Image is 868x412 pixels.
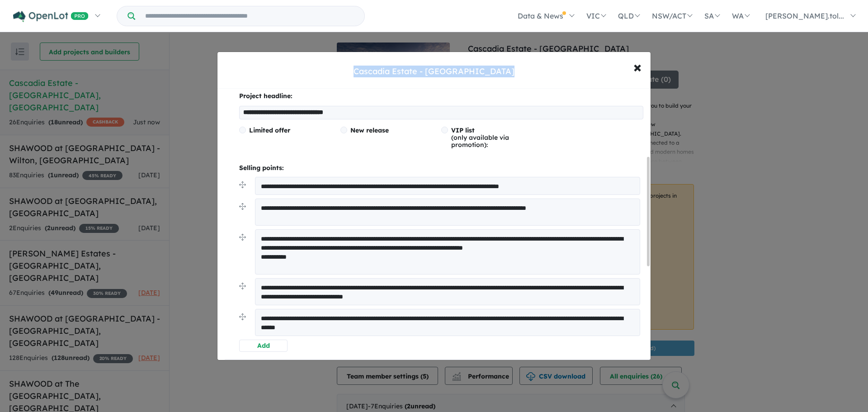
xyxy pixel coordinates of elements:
[239,234,246,241] img: drag.svg
[765,11,844,20] span: [PERSON_NAME].tol...
[239,340,288,352] button: Add
[451,126,475,134] span: VIP list
[239,283,246,289] img: drag.svg
[239,181,246,188] img: drag.svg
[239,313,246,320] img: drag.svg
[239,91,643,102] p: Project headline:
[239,203,246,210] img: drag.svg
[13,11,89,22] img: Openlot PRO Logo White
[137,6,363,26] input: Try estate name, suburb, builder or developer
[350,126,389,134] span: New release
[249,126,290,134] span: Limited offer
[451,126,509,149] span: (only available via promotion):
[354,66,514,77] div: Cascadia Estate - [GEOGRAPHIC_DATA]
[239,163,643,174] p: Selling points:
[633,57,642,76] span: ×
